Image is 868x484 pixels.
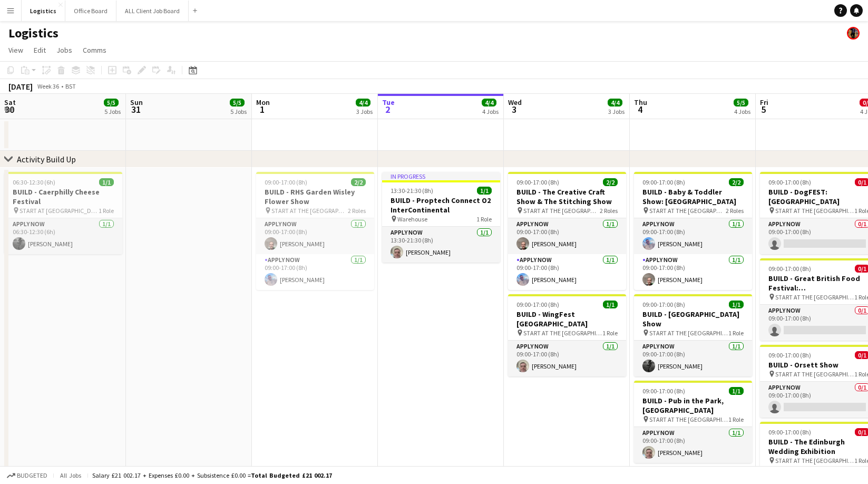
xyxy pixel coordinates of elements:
span: 2/2 [351,178,366,186]
div: 3 Jobs [608,108,625,115]
span: Sat [4,98,16,107]
div: Activity Build Up [17,154,76,164]
app-card-role: APPLY NOW1/109:00-17:00 (8h)[PERSON_NAME] [634,254,752,290]
span: 5/5 [104,99,119,107]
span: 1 Role [728,415,744,423]
app-card-role: APPLY NOW1/109:00-17:00 (8h)[PERSON_NAME] [256,218,374,254]
span: START AT [GEOGRAPHIC_DATA] [19,207,99,215]
h3: BUILD - Pub in the Park, [GEOGRAPHIC_DATA] [634,396,752,415]
app-card-role: APPLY NOW1/109:00-17:00 (8h)[PERSON_NAME] [634,218,752,254]
div: BST [65,82,76,90]
span: Week 36 [35,82,61,90]
app-job-card: 09:00-17:00 (8h)2/2BUILD - The Creative Craft Show & The Stitching Show START AT THE [GEOGRAPHIC_... [508,172,626,290]
app-job-card: 09:00-17:00 (8h)2/2BUILD - Baby & Toddler Show: [GEOGRAPHIC_DATA] START AT THE [GEOGRAPHIC_DATA]2... [634,172,752,290]
app-card-role: APPLY NOW1/113:30-21:30 (8h)[PERSON_NAME] [382,227,500,263]
span: 13:30-21:30 (8h) [391,187,433,195]
span: 09:00-17:00 (8h) [642,178,685,186]
span: START AT THE [GEOGRAPHIC_DATA] [775,457,854,464]
app-job-card: 09:00-17:00 (8h)1/1BUILD - Pub in the Park, [GEOGRAPHIC_DATA] START AT THE [GEOGRAPHIC_DATA]1 Rol... [634,381,752,463]
a: View [4,43,27,57]
span: All jobs [58,471,83,479]
span: 1 Role [728,329,744,337]
span: 09:00-17:00 (8h) [265,178,307,186]
button: Budgeted [5,470,49,481]
span: 1/1 [729,301,744,308]
span: START AT THE [GEOGRAPHIC_DATA] [775,207,854,215]
span: Warehouse [397,215,427,223]
div: In progress [382,172,500,180]
a: Jobs [52,43,76,57]
button: Office Board [65,1,116,21]
app-job-card: In progress13:30-21:30 (8h)1/1BUILD - Proptech Connect O2 InterContinental Warehouse1 RoleAPPLY N... [382,172,500,263]
button: Logistics [22,1,65,21]
span: 2/2 [603,178,618,186]
span: 4/4 [608,99,622,107]
span: Thu [634,98,647,107]
span: 5 [758,103,768,115]
span: Sun [130,98,143,107]
span: 2 [381,103,395,115]
h3: BUILD - Baby & Toddler Show: [GEOGRAPHIC_DATA] [634,187,752,206]
div: Salary £21 002.17 + Expenses £0.00 + Subsistence £0.00 = [92,471,332,479]
span: 31 [129,103,143,115]
app-job-card: 09:00-17:00 (8h)1/1BUILD - WingFest [GEOGRAPHIC_DATA] START AT THE [GEOGRAPHIC_DATA]1 RoleAPPLY N... [508,294,626,376]
span: 09:00-17:00 (8h) [516,301,559,308]
span: Tue [382,98,395,107]
span: 09:00-17:00 (8h) [768,428,811,436]
span: 2 Roles [600,207,618,215]
span: Wed [508,98,522,107]
span: 5/5 [734,99,748,107]
button: ALL Client Job Board [116,1,189,21]
app-job-card: 09:00-17:00 (8h)1/1BUILD - [GEOGRAPHIC_DATA] Show START AT THE [GEOGRAPHIC_DATA]1 RoleAPPLY NOW1/... [634,294,752,376]
a: Comms [79,43,111,57]
app-card-role: APPLY NOW1/109:00-17:00 (8h)[PERSON_NAME] [634,341,752,376]
span: Total Budgeted £21 002.17 [251,471,332,479]
span: 2/2 [729,178,744,186]
span: Mon [256,98,270,107]
a: Edit [30,43,50,57]
div: 4 Jobs [734,108,750,115]
span: 1 Role [476,215,492,223]
span: 09:00-17:00 (8h) [642,387,685,395]
span: 09:00-17:00 (8h) [516,178,559,186]
app-job-card: 09:00-17:00 (8h)2/2BUILD - RHS Garden Wisley Flower Show START AT THE [GEOGRAPHIC_DATA]2 RolesAPP... [256,172,374,290]
div: 5 Jobs [104,108,121,115]
span: 1 Role [99,207,114,215]
div: 06:30-12:30 (6h)1/1BUILD - Caerphilly Cheese Festival START AT [GEOGRAPHIC_DATA]1 RoleAPPLY NOW1/... [4,172,122,254]
span: 1 [255,103,270,115]
span: 09:00-17:00 (8h) [768,178,811,186]
div: [DATE] [8,81,33,92]
span: START AT THE [GEOGRAPHIC_DATA] [649,415,728,423]
span: 09:00-17:00 (8h) [768,265,811,273]
app-card-role: APPLY NOW1/109:00-17:00 (8h)[PERSON_NAME] [508,254,626,290]
span: Jobs [56,45,72,55]
span: 4/4 [356,99,370,107]
span: START AT THE [GEOGRAPHIC_DATA] [775,370,854,378]
h3: BUILD - WingFest [GEOGRAPHIC_DATA] [508,309,626,328]
span: 09:00-17:00 (8h) [642,301,685,308]
span: Fri [760,98,768,107]
span: 4 [632,103,647,115]
app-card-role: APPLY NOW1/106:30-12:30 (6h)[PERSON_NAME] [4,218,122,254]
div: 4 Jobs [482,108,499,115]
span: 2 Roles [348,207,366,215]
span: Comms [83,45,106,55]
h3: BUILD - Caerphilly Cheese Festival [4,187,122,206]
h3: BUILD - Proptech Connect O2 InterContinental [382,196,500,215]
app-card-role: APPLY NOW1/109:00-17:00 (8h)[PERSON_NAME] [508,341,626,376]
span: 1/1 [729,387,744,395]
span: 2 Roles [726,207,744,215]
div: 5 Jobs [230,108,247,115]
span: START AT THE [GEOGRAPHIC_DATA] [523,329,602,337]
app-card-role: APPLY NOW1/109:00-17:00 (8h)[PERSON_NAME] [634,427,752,463]
app-card-role: APPLY NOW1/109:00-17:00 (8h)[PERSON_NAME] [256,254,374,290]
span: START AT THE [GEOGRAPHIC_DATA] [775,293,854,301]
span: 30 [3,103,16,115]
h3: BUILD - The Creative Craft Show & The Stitching Show [508,187,626,206]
